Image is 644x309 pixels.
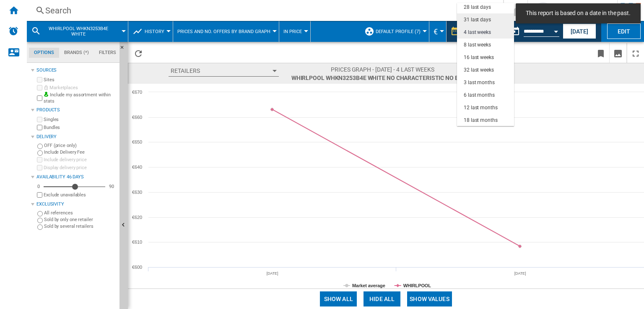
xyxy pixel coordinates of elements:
[464,16,491,23] div: 31 last days
[464,79,495,86] div: 3 last months
[523,9,633,18] span: This report is based on a date in the past.
[464,54,494,61] div: 16 last weeks
[464,92,495,99] div: 6 last months
[464,29,491,36] div: 4 last weeks
[464,117,498,124] div: 18 last months
[464,4,491,11] div: 28 last days
[464,104,498,111] div: 12 last months
[464,41,491,49] div: 8 last weeks
[464,67,494,74] div: 32 last weeks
